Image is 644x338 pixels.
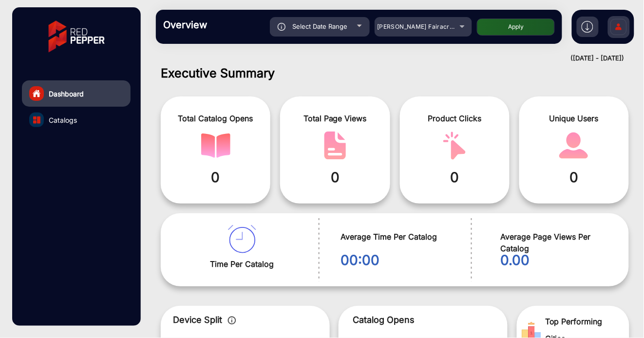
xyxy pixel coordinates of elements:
span: Total Catalog Opens [168,113,263,124]
span: 0 [168,167,263,188]
span: 0 [407,167,502,188]
span: Total Page Views [287,113,382,124]
div: ([DATE] - [DATE]) [146,54,625,63]
a: Dashboard [22,80,131,107]
img: catalog [201,131,230,160]
a: Catalogs [22,107,131,133]
p: Catalog Opens [353,313,493,326]
h3: Overview [163,19,300,31]
span: Device Split [173,315,222,325]
span: 0 [287,167,382,188]
img: vmg-logo [41,12,112,61]
img: catalog [440,131,469,160]
img: icon [228,317,236,324]
span: 0 [527,167,622,188]
img: Sign%20Up.svg [608,11,629,45]
img: catalog [559,131,588,160]
span: Dashboard [49,89,84,99]
img: catalog [227,225,257,253]
span: Select Date Range [292,22,347,30]
span: [PERSON_NAME] Fairacre Farms [377,23,474,30]
span: Unique Users [527,113,622,124]
span: 00:00 [341,250,466,270]
span: Product Clicks [407,113,502,124]
span: Average Page Views Per Catalog [501,231,619,254]
button: Apply [477,19,555,36]
img: home [32,89,41,98]
img: icon [278,23,286,31]
img: h2download.svg [582,21,593,33]
img: catalog [321,131,350,160]
span: Catalogs [49,115,77,125]
span: Average Time Per Catalog [341,231,466,243]
img: catalog [33,116,40,124]
h1: Executive Summary [161,66,629,80]
span: 0.00 [501,250,619,270]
